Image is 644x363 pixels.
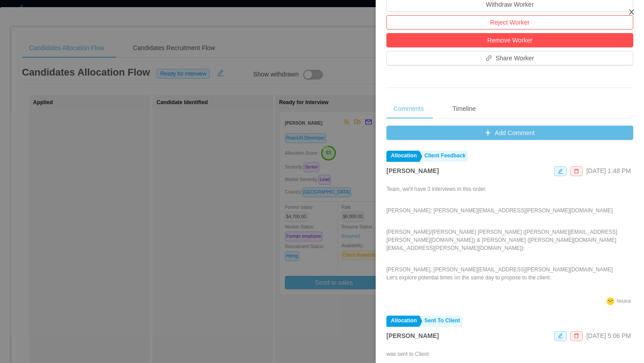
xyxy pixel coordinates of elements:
strong: [PERSON_NAME] [386,332,439,339]
a: Allocation [386,316,419,327]
i: icon: delete [574,333,579,338]
div: Comments [386,99,431,119]
a: Allocation [386,151,419,162]
div: was sent to Client [386,350,429,358]
p: Team, we'll have 3 interviews in this order. [386,185,633,193]
p: [PERSON_NAME]. [PERSON_NAME][EMAIL_ADDRESS][PERSON_NAME][DOMAIN_NAME] Let's explore potential tim... [386,266,633,282]
span: Neutral [617,299,631,304]
span: [DATE] 1:48 PM [586,167,631,174]
button: Remove Worker [386,33,633,47]
strong: [PERSON_NAME] [386,167,439,174]
a: Client Feedback [420,151,468,162]
i: icon: close [628,8,635,16]
button: icon: plusAdd Comment [386,126,633,140]
button: icon: linkShare Worker [386,51,633,65]
button: Reject Worker [386,15,633,30]
span: [DATE] 5:06 PM [586,332,631,339]
p: [PERSON_NAME]/[PERSON_NAME] [PERSON_NAME] ([PERSON_NAME][EMAIL_ADDRESS][PERSON_NAME][DOMAIN_NAME]... [386,228,633,252]
i: icon: edit [558,169,563,174]
div: Timeline [445,99,483,119]
i: icon: delete [574,169,579,174]
p: [PERSON_NAME]: [PERSON_NAME][EMAIL_ADDRESS][PERSON_NAME][DOMAIN_NAME] [386,207,633,215]
a: Sent To Client [420,316,462,327]
i: icon: edit [558,333,563,338]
